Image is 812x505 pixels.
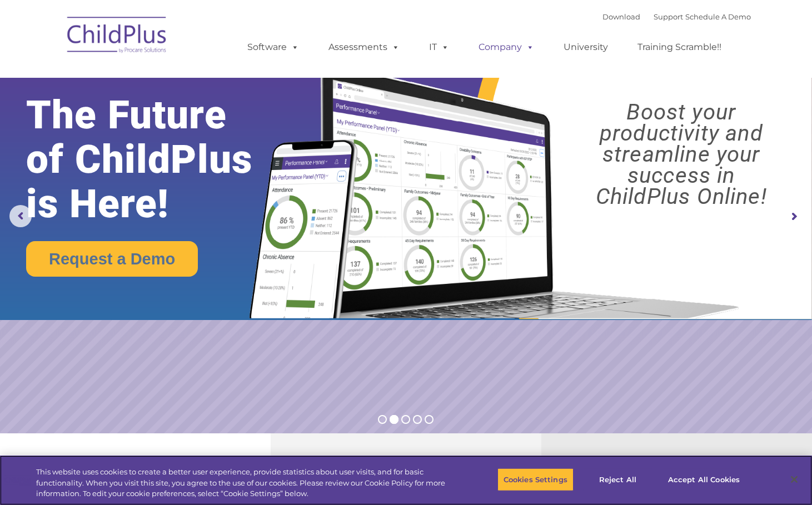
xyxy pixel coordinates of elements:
button: Cookies Settings [497,468,574,491]
a: Training Scramble!! [626,36,733,58]
font: | [602,12,751,21]
rs-layer: The Future of ChildPlus is Here! [26,93,286,226]
a: Company [467,36,545,58]
div: This website uses cookies to create a better user experience, provide statistics about user visit... [36,467,447,499]
span: Last name [155,73,188,82]
a: Software [236,36,310,58]
a: Schedule A Demo [685,12,751,21]
span: Phone number [155,119,202,127]
a: Download [602,12,640,21]
rs-layer: Boost your productivity and streamline your success in ChildPlus Online! [561,102,802,207]
button: Close [782,467,806,492]
button: Reject All [583,468,652,491]
img: ChildPlus by Procare Solutions [62,9,173,64]
a: Assessments [317,36,411,58]
a: IT [418,36,460,58]
a: Request a Demo [26,241,198,277]
button: Accept All Cookies [662,468,746,491]
a: Support [654,12,683,21]
a: University [552,36,619,58]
